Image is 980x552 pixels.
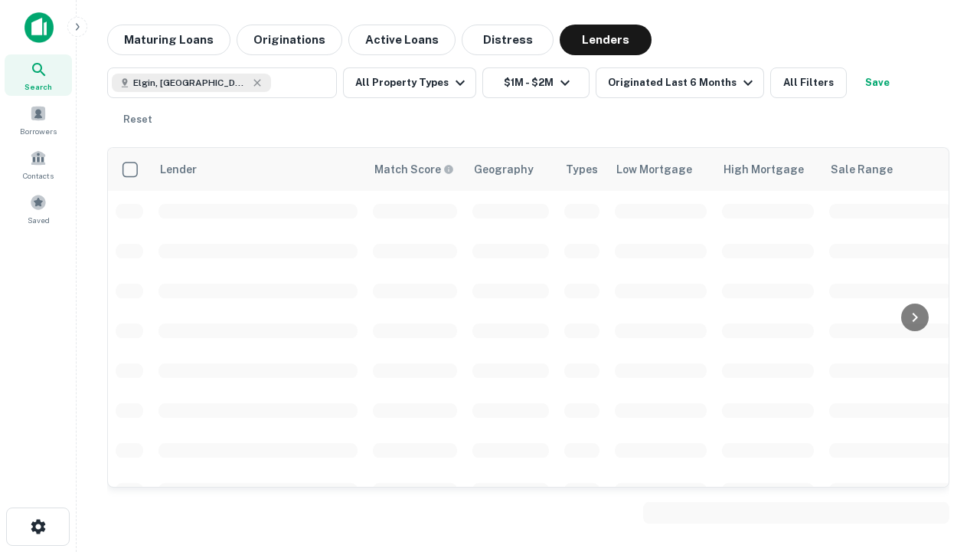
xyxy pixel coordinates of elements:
th: Capitalize uses an advanced AI algorithm to match your search with the best lender. The match sco... [365,148,465,191]
span: Search [24,80,52,93]
a: Contacts [5,143,72,185]
button: Distress [462,25,554,55]
div: High Mortgage [724,160,804,179]
button: Originations [237,25,342,55]
button: Active Loans [348,25,456,55]
span: Saved [28,214,50,226]
button: Originated Last 6 Months [596,67,764,98]
div: Originated Last 6 Months [608,74,757,92]
span: Contacts [23,169,54,182]
th: Geography [465,148,557,191]
div: Geography [474,160,534,179]
div: Capitalize uses an advanced AI algorithm to match your search with the best lender. The match sco... [374,161,454,178]
th: Low Mortgage [607,148,714,191]
span: Borrowers [20,125,57,137]
h6: Match Score [374,161,451,178]
a: Saved [5,188,72,229]
th: Lender [151,148,365,191]
button: All Filters [770,67,847,98]
a: Borrowers [5,99,72,140]
a: Search [5,54,72,96]
span: Elgin, [GEOGRAPHIC_DATA], [GEOGRAPHIC_DATA] [133,76,248,90]
button: Reset [113,104,162,135]
button: $1M - $2M [482,67,590,98]
th: Types [557,148,607,191]
button: Lenders [560,25,652,55]
div: Types [566,160,598,179]
th: High Mortgage [714,148,822,191]
button: Maturing Loans [107,25,230,55]
div: Sale Range [831,160,893,179]
button: All Property Types [343,67,476,98]
img: capitalize-icon.png [24,12,54,43]
iframe: Chat Widget [903,429,980,503]
div: Lender [160,160,197,179]
button: Save your search to get updates of matches that match your search criteria. [853,67,902,98]
th: Sale Range [822,148,959,191]
div: Low Mortgage [616,160,692,179]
